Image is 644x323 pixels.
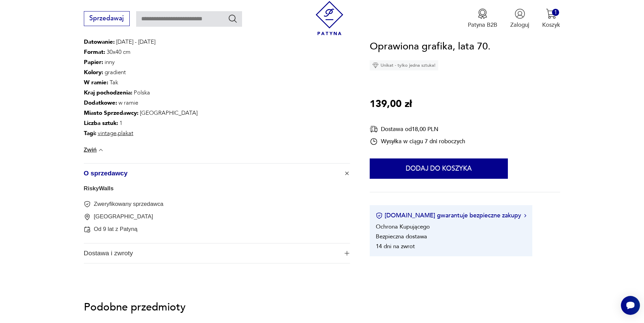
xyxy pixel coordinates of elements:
[94,213,153,221] p: [GEOGRAPHIC_DATA]
[84,47,198,57] p: 30x40 cm
[376,233,427,241] li: Bezpieczna dostawa
[94,200,163,208] p: Zweryfikowany sprzedawca
[84,109,139,117] b: Miasto Sprzedawcy :
[84,147,104,153] button: Zwiń
[84,243,339,263] span: Dostawa i zwroty
[84,108,198,118] p: [GEOGRAPHIC_DATA]
[376,212,383,219] img: Ikona certyfikatu
[370,96,412,112] p: 139,00 zł
[84,16,130,22] a: Sprzedawaj
[84,11,130,26] button: Sprzedawaj
[84,38,115,46] b: Datowanie :
[84,98,198,108] p: w ramie
[84,164,350,183] button: Ikona plusaO sprzedawcy
[84,119,118,127] b: Liczba sztuk:
[370,125,378,133] img: Ikona dostawy
[515,8,525,19] img: Ikonka użytkownika
[84,183,350,243] div: Ikona plusaO sprzedawcy
[98,129,116,137] a: vintage
[84,89,132,96] b: Kraj pochodzenia :
[510,8,529,29] button: Zaloguj
[376,243,415,251] li: 14 dni na zwrot
[84,164,339,183] span: O sprzedawcy
[84,37,198,47] p: [DATE] - [DATE]
[370,125,465,133] div: Dostawa od 18,00 PLN
[84,78,198,88] p: Tak
[542,8,560,29] button: 1Koszyk
[84,67,198,78] p: gradient
[94,225,137,233] p: Od 9 lat z Patyną
[84,129,96,137] b: Tagi:
[312,1,347,35] img: Patyna - sklep z meblami i dekoracjami vintage
[84,201,91,208] img: Zweryfikowany sprzedawca
[546,8,556,19] img: Ikona koszyka
[84,88,198,98] p: Polska
[510,21,529,29] p: Zaloguj
[552,9,559,16] div: 1
[84,57,198,67] p: inny
[372,63,379,69] img: Ikona diamentu
[118,129,133,137] a: plakat
[84,79,108,86] b: W ramie :
[84,58,103,66] b: Papier :
[84,48,105,56] b: Format :
[228,14,238,23] button: Szukaj
[370,39,491,55] h1: Oprawiona grafika, lata 70.
[524,214,526,217] img: Ikona strzałki w prawo
[468,8,497,29] a: Ikona medaluPatyna B2B
[345,251,349,256] img: Ikona plusa
[84,68,103,76] b: Kolory :
[84,118,198,128] p: 1
[621,296,640,315] iframe: Smartsupp widget button
[84,214,91,220] img: Warszawa
[468,8,497,29] button: Patyna B2B
[376,223,430,231] li: Ochrona Kupującego
[84,185,114,192] a: RiskyWalls
[344,170,350,177] img: Ikona plusa
[477,8,488,19] img: Ikona medalu
[370,61,438,71] div: Unikat - tylko jedna sztuka!
[468,21,497,29] p: Patyna B2B
[370,137,465,146] div: Wysyłka w ciągu 7 dni roboczych
[84,99,117,107] b: Dodatkowe :
[84,226,91,233] img: Od 9 lat z Patyną
[542,21,560,29] p: Koszyk
[376,212,526,220] button: [DOMAIN_NAME] gwarantuje bezpieczne zakupy
[370,159,508,179] button: Dodaj do koszyka
[84,243,350,263] button: Ikona plusaDostawa i zwroty
[84,128,198,138] p: ,
[84,302,560,312] p: Podobne przedmioty
[97,147,104,153] img: chevron down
